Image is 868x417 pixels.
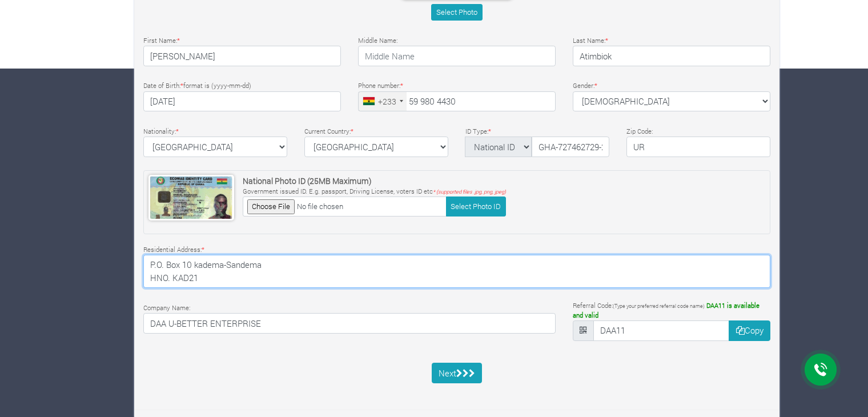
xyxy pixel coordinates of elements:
[432,363,483,383] button: Next
[573,301,759,319] span: DAA11 is available and valid
[243,175,372,186] strong: National Photo ID (25MB Maximum)
[143,36,180,46] label: First Name:
[465,127,491,137] label: ID Type:
[358,91,556,112] input: Phone Number
[143,245,204,255] label: Residential Address:
[143,313,556,334] input: Company Name
[573,36,608,46] label: Last Name:
[613,303,705,309] small: (Type your preferred referral code name)
[573,81,597,91] label: Gender:
[143,127,179,137] label: Nationality:
[359,92,407,111] div: Ghana (Gaana): +233
[358,81,403,91] label: Phone number:
[729,320,770,341] button: Copy
[431,4,482,21] button: Select Photo
[626,137,770,157] input: Zip Code
[378,95,396,107] div: +233
[358,46,556,66] input: Middle Name
[243,187,506,197] p: Government issued ID. E.g. passport, Driving License, voters ID etc
[143,303,190,313] label: Company Name:
[143,81,251,91] label: Date of Birth: format is (yyyy-mm-dd)
[626,127,653,137] label: Zip Code:
[358,36,397,46] label: Middle Name:
[304,127,353,137] label: Current Country:
[573,46,770,66] input: Last Name
[532,137,609,157] input: ID Number
[143,46,341,66] input: First Name
[446,197,506,216] button: Select Photo ID
[143,91,341,112] input: Type Date of Birth (YYYY-MM-DD)
[573,301,770,320] label: Referral Code:
[433,189,506,195] i: * (supported files .jpg, png, jpeg)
